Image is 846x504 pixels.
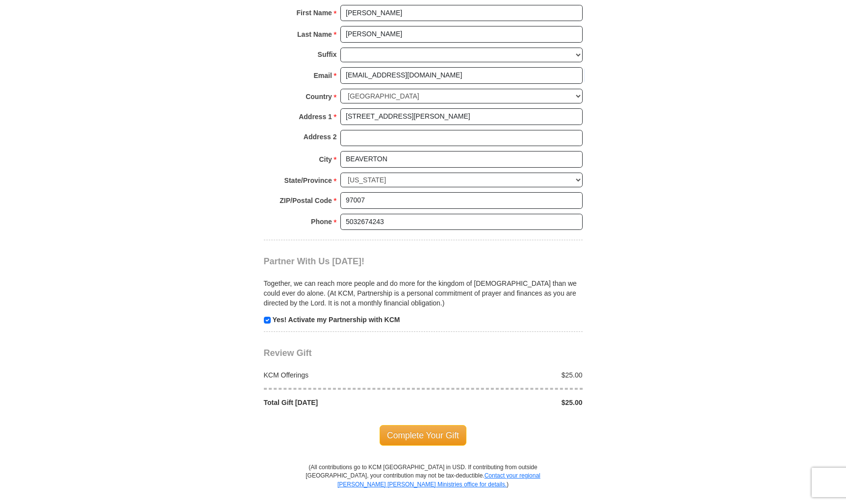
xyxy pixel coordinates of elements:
[297,27,332,41] strong: Last Name
[304,130,337,144] strong: Address 2
[284,174,332,187] strong: State/Province
[423,398,588,407] div: $25.00
[258,398,423,407] div: Total Gift [DATE]
[264,278,583,308] p: Together, we can reach more people and do more for the kingdom of [DEMOGRAPHIC_DATA] than we coul...
[423,370,588,380] div: $25.00
[337,472,540,487] a: Contact your regional [PERSON_NAME] [PERSON_NAME] Ministries office for details.
[380,425,466,446] span: Complete Your Gift
[318,48,337,61] strong: Suffix
[311,215,332,228] strong: Phone
[258,370,423,380] div: KCM Offerings
[280,194,332,207] strong: ZIP/Postal Code
[272,316,400,324] strong: Yes! Activate my Partnership with KCM
[264,256,365,266] span: Partner With Us [DATE]!
[319,152,332,166] strong: City
[306,90,332,103] strong: Country
[297,6,332,20] strong: First Name
[264,348,312,358] span: Review Gift
[314,69,332,82] strong: Email
[299,110,332,124] strong: Address 1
